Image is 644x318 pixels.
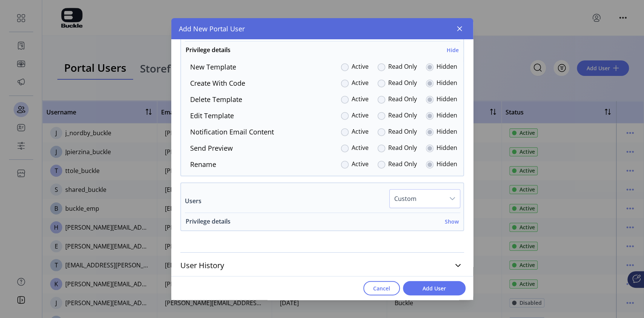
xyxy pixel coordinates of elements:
h6: Privilege details [186,217,231,226]
label: Notification Email Content [190,127,274,137]
span: Add New Portal User [179,24,245,34]
label: Hidden [437,111,457,121]
label: Read Only [388,159,417,170]
label: Create with Code [190,78,245,88]
button: Add User [403,281,466,295]
label: Hidden [437,127,457,137]
label: Read Only [388,78,417,88]
label: Send Preview [190,143,233,153]
h6: Show [445,218,459,225]
button: Cancel [363,281,400,295]
h6: Privilege details [186,45,231,54]
label: Hidden [437,62,457,72]
span: Cancel [373,284,390,292]
label: Read Only [388,94,417,105]
label: Hidden [437,94,457,105]
label: Active [352,111,369,121]
label: Read Only [388,111,417,121]
label: Active [352,78,369,88]
div: Privilege detailsHide [181,62,463,170]
span: User History [180,262,224,269]
label: Active [352,159,369,170]
label: Active [352,94,369,105]
div: dropdown trigger [445,190,460,208]
a: User History [180,257,464,274]
label: Edit Template [190,111,234,121]
label: Active [352,127,369,137]
span: Custom [390,190,445,208]
a: Privilege detailsHide [181,45,463,59]
a: Privilege detailsShow [181,217,463,230]
span: Add User [413,284,456,292]
label: Hidden [437,143,457,153]
label: Hidden [437,159,457,170]
label: Active [352,143,369,153]
h6: Hide [447,46,459,54]
label: New Template [190,62,236,72]
label: Active [352,62,369,72]
label: Read Only [388,127,417,137]
label: Delete Template [190,94,242,105]
label: Users [185,196,201,205]
label: Read Only [388,143,417,153]
label: Read Only [388,62,417,72]
label: Rename [190,159,216,170]
label: Hidden [437,78,457,88]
